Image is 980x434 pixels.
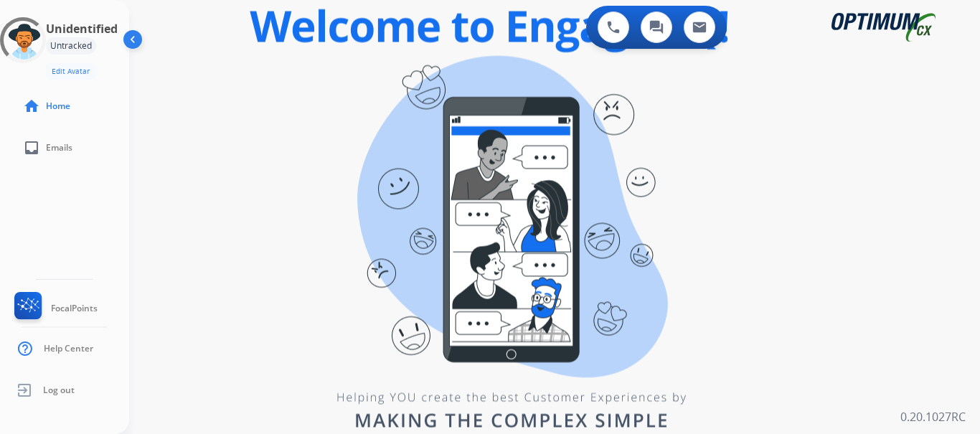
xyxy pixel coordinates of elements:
[46,20,118,37] h3: Unidentified
[46,100,70,112] span: Home
[46,142,72,154] span: Emails
[46,63,95,80] button: Edit Avatar
[900,408,966,425] p: 0.20.1027RC
[11,292,98,325] a: FocalPoints
[23,139,40,156] mat-icon: inbox
[51,303,98,314] span: FocalPoints
[43,385,75,396] span: Log out
[44,343,93,354] span: Help Center
[46,37,96,55] div: Untracked
[23,98,40,115] mat-icon: home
